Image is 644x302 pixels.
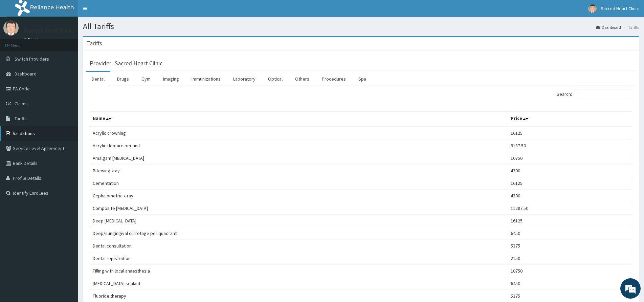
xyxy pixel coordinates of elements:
[353,72,372,86] a: Spa
[90,177,508,190] td: Cementation
[90,227,508,240] td: Deep/sungingival curretage per quadrant
[90,240,508,252] td: Dental consultation
[263,72,288,86] a: Optical
[228,72,261,86] a: Laboratory
[622,24,639,30] li: Tariffs
[588,4,597,13] img: User Image
[15,115,27,122] span: Tariffs
[90,152,508,165] td: Amalgam [MEDICAL_DATA]
[508,277,632,290] td: 6450
[186,72,226,86] a: Immunizations
[90,215,508,227] td: Deep [MEDICAL_DATA]
[90,265,508,277] td: Filling with local anaesthesia
[90,202,508,215] td: Composite [MEDICAL_DATA]
[83,22,639,31] h1: All Tariffs
[86,72,110,86] a: Dental
[508,240,632,252] td: 5375
[136,72,156,86] a: Gym
[508,265,632,277] td: 10750
[90,277,508,290] td: [MEDICAL_DATA] sealant
[508,190,632,202] td: 4300
[90,60,162,66] h3: Provider - Sacred Heart Clinic
[316,72,351,86] a: Procedures
[290,72,315,86] a: Others
[508,127,632,139] td: 16125
[24,27,74,34] p: Sacred Heart Clinic
[90,190,508,202] td: Cephalometric x-ray
[508,202,632,215] td: 11287.50
[90,127,508,139] td: Acrylic crowning
[596,24,621,30] a: Dashboard
[601,5,639,12] span: Sacred Heart Clinic
[508,215,632,227] td: 16125
[90,165,508,177] td: Bitewing xray
[90,139,508,152] td: Acrylic denture per unit
[90,252,508,265] td: Dental registration
[508,177,632,190] td: 16125
[15,71,37,77] span: Dashboard
[86,40,102,46] h3: Tariffs
[112,72,134,86] a: Drugs
[508,111,632,127] th: Price
[508,152,632,165] td: 10750
[90,111,508,127] th: Name
[508,165,632,177] td: 4300
[557,89,632,99] label: Search:
[3,20,19,36] img: User Image
[508,252,632,265] td: 2150
[158,72,184,86] a: Imaging
[24,37,40,42] a: Online
[508,227,632,240] td: 6450
[508,139,632,152] td: 9137.50
[574,89,632,99] input: Search:
[15,101,28,107] span: Claims
[15,56,49,62] span: Switch Providers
